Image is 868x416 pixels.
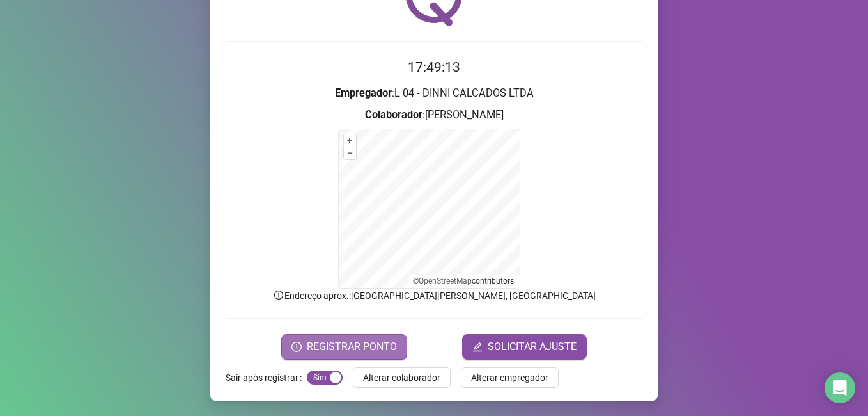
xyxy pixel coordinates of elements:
[462,334,587,360] button: editSOLICITAR AJUSTE
[273,289,284,301] span: info-circle
[226,107,642,124] h3: : [PERSON_NAME]
[335,87,392,99] strong: Empregador
[226,289,642,303] p: Endereço aprox. : [GEOGRAPHIC_DATA][PERSON_NAME], [GEOGRAPHIC_DATA]
[291,342,302,352] span: clock-circle
[226,85,642,102] h3: : L 04 - DINNI CALCADOS LTDA
[226,367,307,388] label: Sair após registrar
[281,334,407,360] button: REGISTRAR PONTO
[344,147,356,159] button: –
[825,372,855,403] div: Open Intercom Messenger
[471,371,548,385] span: Alterar empregador
[408,60,460,75] time: 17:49:13
[365,109,422,121] strong: Colaborador
[413,276,516,285] li: © contributors.
[472,342,483,352] span: edit
[419,276,472,285] a: OpenStreetMap
[461,367,559,388] button: Alterar empregador
[307,339,397,355] span: REGISTRAR PONTO
[488,339,577,355] span: SOLICITAR AJUSTE
[363,371,440,385] span: Alterar colaborador
[344,134,356,147] button: +
[353,367,451,388] button: Alterar colaborador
